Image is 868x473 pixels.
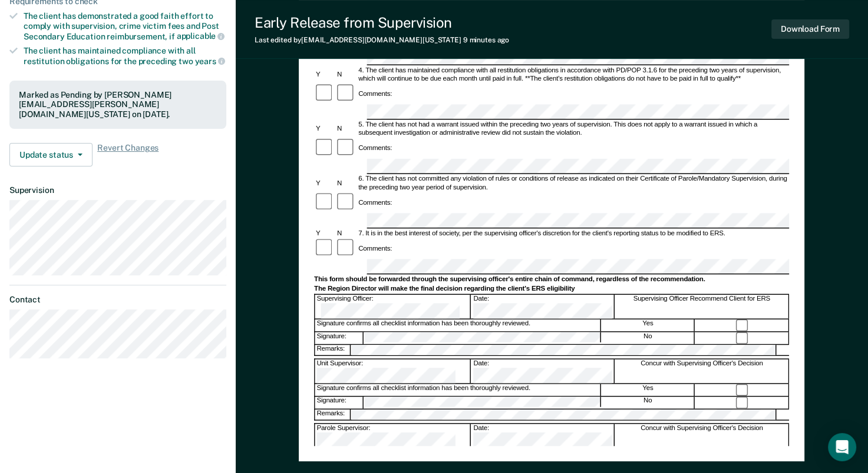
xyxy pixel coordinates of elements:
div: Concur with Supervising Officer's Decision [615,359,789,382]
div: The Region Director will make the final decision regarding the client's ERS eligibility [314,285,789,293]
div: The client has maintained compliance with all restitution obligations for the preceding two [24,46,226,66]
div: Supervising Officer Recommend Client for ERS [615,295,789,318]
div: Supervising Officer: [315,295,471,318]
div: Comments: [357,244,394,252]
div: No [602,397,695,409]
span: 9 minutes ago [463,36,509,44]
div: 7. It is in the best interest of society, per the supervising officer's discretion for the client... [357,229,790,238]
div: Yes [602,319,695,331]
div: Y [314,179,335,188]
div: Signature: [315,332,364,345]
div: Comments: [357,144,394,152]
div: N [335,179,357,188]
div: Remarks: [315,345,351,355]
div: Remarks: [315,410,351,420]
dt: Supervision [9,185,226,195]
dt: Contact [9,295,226,305]
div: Y [314,229,335,238]
div: Date: [472,359,615,382]
span: applicable [177,31,225,41]
div: No [602,332,695,345]
span: years [195,56,225,66]
div: The client has demonstrated a good faith effort to comply with supervision, crime victim fees and... [24,11,226,41]
div: Comments: [357,89,394,98]
span: Revert Changes [97,143,159,166]
div: Signature confirms all checklist information has been thoroughly reviewed. [315,384,601,396]
div: Open Intercom Messenger [828,433,856,461]
div: 5. The client has not had a warrant issued within the preceding two years of supervision. This do... [357,121,790,138]
div: N [335,125,357,134]
div: Yes [602,384,695,396]
div: Unit Supervisor: [315,359,471,382]
div: Last edited by [EMAIL_ADDRESS][DOMAIN_NAME][US_STATE] [255,36,509,44]
div: Y [314,71,335,79]
div: Date: [472,295,615,318]
div: Signature confirms all checklist information has been thoroughly reviewed. [315,319,601,331]
div: Early Release from Supervision [255,14,509,31]
div: N [335,71,357,79]
div: Comments: [357,198,394,206]
div: Date: [472,424,615,447]
div: Signature: [315,397,364,409]
div: Concur with Supervising Officer's Decision [615,424,789,447]
div: This form should be forwarded through the supervising officer's entire chain of command, regardle... [314,275,789,284]
div: N [335,229,357,238]
div: Y [314,125,335,134]
button: Download Form [771,19,849,39]
button: Update status [9,143,93,166]
div: Marked as Pending by [PERSON_NAME][EMAIL_ADDRESS][PERSON_NAME][DOMAIN_NAME][US_STATE] on [DATE]. [19,90,217,119]
div: Parole Supervisor: [315,424,471,447]
div: 6. The client has not committed any violation of rules or conditions of release as indicated on t... [357,175,790,192]
div: 4. The client has maintained compliance with all restitution obligations in accordance with PD/PO... [357,66,790,84]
